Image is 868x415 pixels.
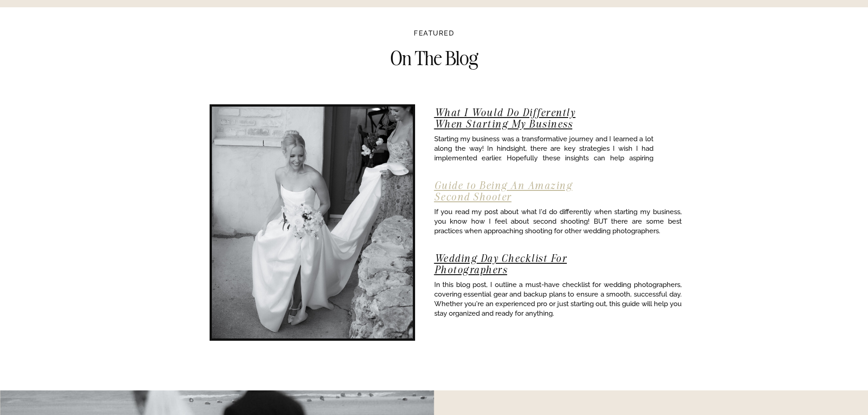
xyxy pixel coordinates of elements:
a: Guide to Being An Amazing Second Shooter [434,179,573,203]
p: Starting my business was a transformative journey and I learned a lot along the way! In hindsight... [434,134,653,164]
p: In this blog post, I outline a must-have checklist for wedding photographers, covering essential ... [434,280,682,318]
a: On The Blog [336,47,533,65]
h2: featured [406,30,463,40]
p: If you read my post about what I'd do differently when starting my business, you know how I feel ... [434,207,682,237]
a: What I Would Do Differently When Starting My Business [434,106,576,130]
a: Wedding Day Checklist For Photographers [434,252,567,276]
